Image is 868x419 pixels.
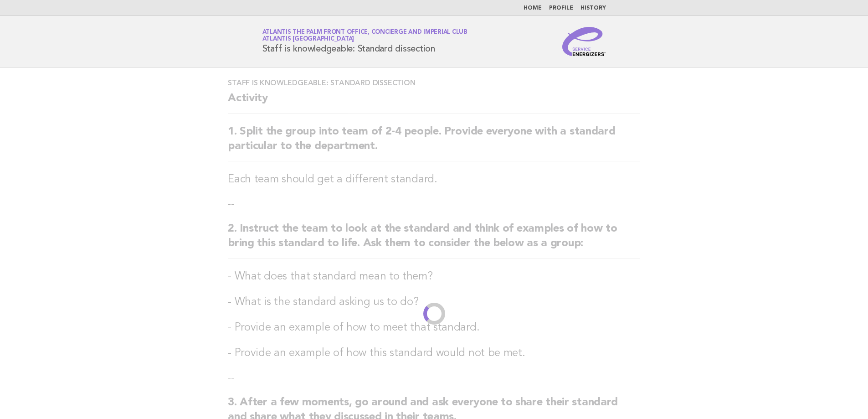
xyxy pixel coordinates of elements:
a: History [580,5,606,11]
h3: - What does that standard mean to them? [228,269,640,284]
a: Home [524,5,542,11]
img: Service Energizers [562,27,606,56]
h2: Activity [228,91,640,114]
a: Profile [549,5,573,11]
h2: 1. Split the group into team of 2-4 people. Provide everyone with a standard particular to the de... [228,124,640,161]
span: Atlantis [GEOGRAPHIC_DATA] [262,36,354,42]
h3: Staff is knowledgeable: Standard dissection [228,78,640,88]
h3: - What is the standard asking us to do? [228,295,640,310]
a: Atlantis The Palm Front Office, Concierge and Imperial ClubAtlantis [GEOGRAPHIC_DATA] [262,29,467,42]
h3: - Provide an example of how this standard would not be met. [228,346,640,361]
p: -- [228,372,640,384]
h3: Each team should get a different standard. [228,172,640,187]
h3: - Provide an example of how to meet that standard. [228,321,640,335]
h1: Staff is knowledgeable: Standard dissection [262,30,467,53]
h2: 2. Instruct the team to look at the standard and think of examples of how to bring this standard ... [228,222,640,259]
p: -- [228,198,640,211]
